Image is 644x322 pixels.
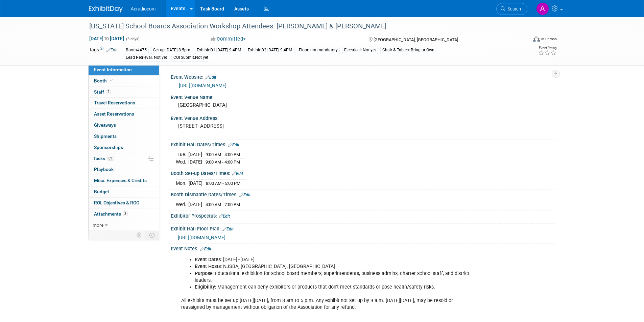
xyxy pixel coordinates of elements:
[94,167,114,172] span: Playbook
[89,6,123,13] img: ExhibitDay
[94,78,115,83] span: Booth
[131,6,156,11] span: Acradiocom
[200,247,211,251] a: Edit
[171,72,555,81] div: Event Website:
[124,54,169,61] div: Lead Retrieval: Not yet
[206,202,240,207] span: 4:00 AM - 7:00 PM
[189,180,202,187] td: [DATE]
[505,6,521,11] span: Search
[178,235,225,240] a: [URL][DOMAIN_NAME]
[89,87,159,98] a: Staff2
[89,76,159,86] a: Booth
[124,47,149,54] div: Booth#475
[206,152,240,157] span: 9:00 AM - 4:00 PM
[94,178,147,183] span: Misc. Expenses & Credits
[89,164,159,175] a: Playbook
[94,89,111,95] span: Staff
[106,89,111,94] span: 2
[205,75,216,80] a: Edit
[206,181,240,186] span: 8:00 AM - 5:00 PM
[297,47,340,54] div: Floor: not mandatory
[89,220,159,231] a: more
[103,36,110,41] span: to
[195,284,215,290] b: Eligibility
[246,47,294,54] div: Exhibit:D2 [DATE] 9-4PM
[195,271,213,276] b: Purpose
[208,35,248,43] button: Committed
[171,54,210,61] div: COI Submit:Not yet
[171,190,555,198] div: Booth Dismantle Dates/Times:
[171,140,555,148] div: Exhibit Hall Dates/Times:
[222,227,234,231] a: Edit
[178,123,324,129] pre: [STREET_ADDRESS]
[195,257,221,263] b: Event Dates
[538,46,556,50] div: Event Rating
[188,158,202,166] td: [DATE]
[94,67,132,72] span: Event Information
[171,244,555,252] div: Event Notes:
[533,36,540,42] img: Format-Inperson.png
[188,151,202,158] td: [DATE]
[496,3,527,15] a: Search
[228,143,239,147] a: Edit
[195,270,477,284] li: : Educational exhibition for school board members, superintendents, business admins, charter scho...
[89,46,118,61] td: Tags
[89,131,159,142] a: Shipments
[151,47,192,54] div: Set up:[DATE] 8-5pm
[93,222,103,228] span: more
[206,159,240,165] span: 9:00 AM - 4:00 PM
[342,47,378,54] div: Electrical: Not yet
[176,253,481,314] div: All exhibits must be set up [DATE][DATE], from 8 am to 5 p.m. Any exhibit not set up by 9 a.m. [D...
[89,187,159,197] a: Budget
[171,224,555,232] div: Exhibit Hall Floor Plan:
[89,120,159,131] a: Giveaways
[134,231,145,240] td: Personalize Event Tab Strip
[171,168,555,177] div: Booth Set-up Dates/Times:
[123,211,128,216] span: 3
[110,79,113,82] i: Booth reservation complete
[145,231,159,240] td: Toggle Event Tabs
[171,211,555,220] div: Exhibitor Prospectus:
[89,109,159,120] a: Asset Reservations
[487,35,557,45] div: Event Format
[179,83,226,88] a: [URL][DOMAIN_NAME]
[107,156,114,161] span: 0%
[87,20,517,32] div: [US_STATE] School Boards Association Workshop Attendees: [PERSON_NAME] & [PERSON_NAME]
[188,201,202,208] td: [DATE]
[106,48,118,52] a: Edit
[93,156,114,161] span: Tasks
[195,284,477,291] li: : Management can deny exhibitors or products that don’t meet standards or pose health/safety risks.
[94,100,135,105] span: Travel Reservations
[94,111,134,117] span: Asset Reservations
[374,37,458,42] span: [GEOGRAPHIC_DATA], [GEOGRAPHIC_DATA]
[89,35,124,42] span: [DATE] [DATE]
[89,198,159,208] a: ROI, Objectives & ROO
[195,47,243,54] div: Exhibit:D1 [DATE] 9-4PM
[176,100,550,110] div: [GEOGRAPHIC_DATA]
[89,98,159,108] a: Travel Reservations
[239,193,251,197] a: Edit
[89,209,159,220] a: Attachments3
[94,145,123,150] span: Sponsorships
[171,92,555,101] div: Event Venue Name:
[380,47,436,54] div: Chair & Tables: Bring ur Own
[89,153,159,164] a: Tasks0%
[171,113,555,122] div: Event Venue Address:
[195,256,477,263] li: : [DATE]–[DATE]
[176,201,188,208] td: Wed.
[89,65,159,75] a: Event Information
[195,264,221,269] b: Event Hosts
[536,2,549,15] img: Amanda Nazarko
[195,263,477,270] li: : NJSBA, [GEOGRAPHIC_DATA], [GEOGRAPHIC_DATA]
[232,171,243,176] a: Edit
[176,158,188,166] td: Wed.
[219,214,230,219] a: Edit
[94,122,116,128] span: Giveaways
[89,175,159,186] a: Misc. Expenses & Credits
[125,37,140,41] span: (3 days)
[94,211,128,217] span: Attachments
[94,189,109,194] span: Budget
[94,200,139,205] span: ROI, Objectives & ROO
[176,151,188,158] td: Tue.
